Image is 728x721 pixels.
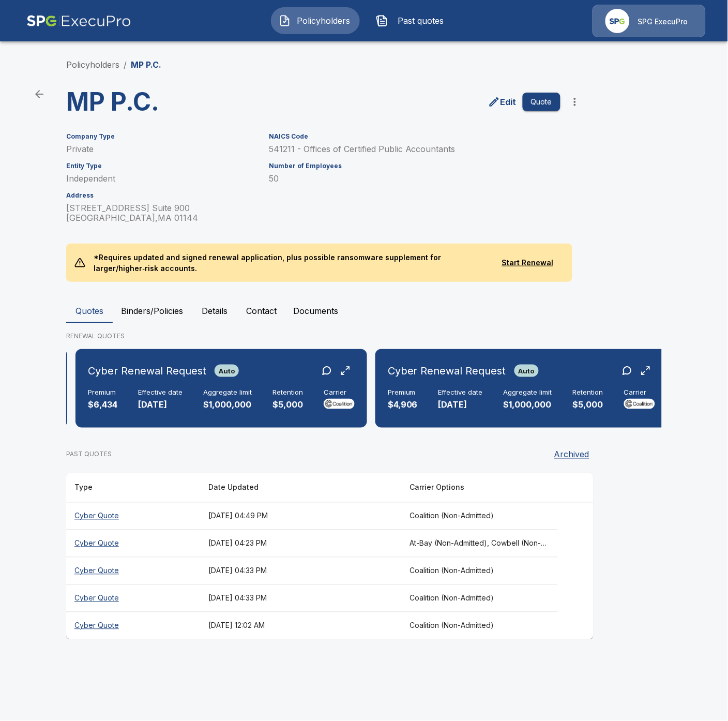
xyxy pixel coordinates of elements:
[605,9,630,33] img: Agency Icon
[523,93,560,112] button: Quote
[401,612,558,639] th: Coalition (Non-Admitted)
[200,473,401,503] th: Date Updated
[66,144,256,154] p: Private
[285,298,346,323] button: Documents
[200,612,401,639] th: [DATE] 12:02 AM
[401,473,558,503] th: Carrier Options
[565,92,585,112] button: more
[269,144,560,154] p: 541211 - Offices of Certified Public Accountants
[486,94,519,110] a: edit
[215,367,239,375] span: Auto
[269,133,560,140] h6: NAICS Code
[401,557,558,584] th: Coalition (Non-Admitted)
[191,298,238,323] button: Details
[66,473,594,639] table: responsive table
[491,253,564,273] button: Start Renewal
[66,87,322,116] h3: MP P.C.
[88,388,117,397] h6: Premium
[392,14,449,27] span: Past quotes
[66,298,662,323] div: policyholder tabs
[514,367,539,375] span: Auto
[66,203,256,223] p: [STREET_ADDRESS] Suite 900 [GEOGRAPHIC_DATA] , MA 01144
[200,530,401,557] th: [DATE] 04:23 PM
[203,388,252,397] h6: Aggregate limit
[324,399,355,409] img: Carrier
[138,388,183,397] h6: Effective date
[66,133,256,140] h6: Company Type
[113,298,191,323] button: Binders/Policies
[271,7,360,34] button: Policyholders IconPolicyholders
[573,399,603,411] p: $5,000
[550,444,594,465] button: Archived
[368,7,457,34] button: Past quotes IconPast quotes
[88,399,117,411] p: $6,434
[66,59,119,70] a: Policyholders
[438,399,483,411] p: [DATE]
[66,530,200,557] th: Cyber Quote
[66,298,113,323] button: Quotes
[388,399,418,411] p: $4,906
[66,162,256,170] h6: Entity Type
[131,58,161,71] p: MP P.C.
[504,399,552,411] p: $1,000,000
[401,502,558,530] th: Coalition (Non-Admitted)
[66,332,662,341] p: RENEWAL QUOTES
[66,612,200,639] th: Cyber Quote
[438,388,483,397] h6: Effective date
[66,58,161,71] nav: breadcrumb
[401,584,558,612] th: Coalition (Non-Admitted)
[269,162,560,170] h6: Number of Employees
[88,363,206,379] h6: Cyber Renewal Request
[376,14,388,27] img: Past quotes Icon
[203,399,252,411] p: $1,000,000
[26,5,131,37] img: AA Logo
[66,174,256,184] p: Independent
[66,473,200,503] th: Type
[272,388,303,397] h6: Retention
[324,388,355,397] h6: Carrier
[29,84,50,104] a: back
[295,14,352,27] span: Policyholders
[66,584,200,612] th: Cyber Quote
[593,5,706,37] a: Agency IconSPG ExecuPro
[388,388,418,397] h6: Premium
[573,388,603,397] h6: Retention
[272,399,303,411] p: $5,000
[501,96,517,108] p: Edit
[85,244,491,282] p: *Requires updated and signed renewal application, plus possible ransomware supplement for larger/...
[504,388,552,397] h6: Aggregate limit
[124,58,127,71] li: /
[638,17,688,27] p: SPG ExecuPro
[66,192,256,199] h6: Address
[238,298,285,323] button: Contact
[624,399,655,409] img: Carrier
[138,399,183,411] p: [DATE]
[200,502,401,530] th: [DATE] 04:49 PM
[200,557,401,584] th: [DATE] 04:33 PM
[269,174,560,184] p: 50
[66,502,200,530] th: Cyber Quote
[388,363,506,379] h6: Cyber Renewal Request
[624,388,655,397] h6: Carrier
[200,584,401,612] th: [DATE] 04:33 PM
[66,450,112,459] p: PAST QUOTES
[66,557,200,584] th: Cyber Quote
[401,530,558,557] th: At-Bay (Non-Admitted), Cowbell (Non-Admitted), Cowbell (Admitted), Corvus Cyber (Non-Admitted), T...
[279,14,291,27] img: Policyholders Icon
